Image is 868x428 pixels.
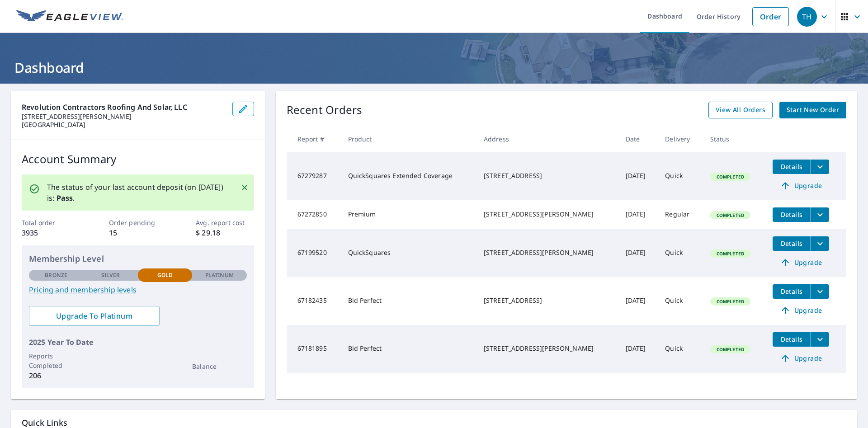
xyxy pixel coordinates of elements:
p: 206 [29,370,83,381]
button: Close [239,182,250,193]
p: Reports Completed [29,351,83,370]
b: Pass [57,193,73,203]
span: Details [778,335,805,343]
th: Delivery [658,126,703,152]
button: filesDropdownBtn-67181895 [811,332,829,347]
th: Address [476,126,618,152]
span: Completed [711,174,750,180]
th: Date [618,126,658,152]
button: filesDropdownBtn-67199520 [811,236,829,251]
td: 67279287 [287,152,341,200]
button: detailsBtn-67279287 [773,160,811,174]
a: Upgrade [773,303,829,318]
td: 67272850 [287,200,341,229]
p: Recent Orders [287,102,363,118]
a: Upgrade To Platinum [29,306,160,326]
span: Completed [711,346,750,353]
td: QuickSquares Extended Coverage [341,152,476,200]
p: Avg. report cost [196,218,254,227]
p: Balance [192,362,246,371]
span: Upgrade To Platinum [36,311,152,321]
div: [STREET_ADDRESS][PERSON_NAME] [484,344,611,353]
p: 3935 [22,227,80,238]
div: [STREET_ADDRESS][PERSON_NAME] [484,248,611,257]
p: Platinum [205,271,234,279]
td: Bid Perfect [341,277,476,325]
p: Bronze [45,271,67,279]
p: Account Summary [22,151,254,167]
p: Membership Level [29,253,247,265]
p: 15 [109,227,167,238]
p: [GEOGRAPHIC_DATA] [22,121,225,129]
div: TH [797,7,817,27]
th: Report # [287,126,341,152]
td: Bid Perfect [341,325,476,373]
td: Quick [658,325,703,373]
div: [STREET_ADDRESS] [484,296,611,305]
p: [STREET_ADDRESS][PERSON_NAME] [22,113,225,121]
span: Details [778,239,805,248]
td: 67182435 [287,277,341,325]
span: Upgrade [778,180,824,191]
button: detailsBtn-67182435 [773,284,811,299]
td: [DATE] [618,325,658,373]
h1: Dashboard [11,58,857,77]
a: Start New Order [779,102,846,118]
th: Product [341,126,476,152]
a: Order [752,7,789,26]
p: The status of your last account deposit (on [DATE]) is: . [47,182,230,203]
button: filesDropdownBtn-67279287 [811,160,829,174]
div: [STREET_ADDRESS] [484,171,611,180]
span: Completed [711,298,750,305]
p: Revolution Contractors Roofing and Solar, LLC [22,102,225,113]
td: [DATE] [618,152,658,200]
p: Gold [157,271,173,279]
span: Upgrade [778,257,824,268]
p: Order pending [109,218,167,227]
td: Quick [658,229,703,277]
button: filesDropdownBtn-67272850 [811,207,829,222]
span: Details [778,210,805,219]
span: Completed [711,250,750,257]
td: 67181895 [287,325,341,373]
a: Upgrade [773,255,829,270]
p: $ 29.18 [196,227,254,238]
span: Upgrade [778,353,824,364]
p: Silver [101,271,120,279]
a: Upgrade [773,179,829,193]
button: detailsBtn-67181895 [773,332,811,347]
td: Regular [658,200,703,229]
span: Completed [711,212,750,218]
div: [STREET_ADDRESS][PERSON_NAME] [484,210,611,219]
a: View All Orders [708,102,773,118]
a: Pricing and membership levels [29,284,247,295]
td: Quick [658,277,703,325]
p: Total order [22,218,80,227]
th: Status [703,126,765,152]
td: [DATE] [618,277,658,325]
td: [DATE] [618,200,658,229]
td: QuickSquares [341,229,476,277]
td: Premium [341,200,476,229]
span: Upgrade [778,305,824,316]
button: filesDropdownBtn-67182435 [811,284,829,299]
td: [DATE] [618,229,658,277]
span: View All Orders [716,104,765,116]
td: 67199520 [287,229,341,277]
p: 2025 Year To Date [29,337,247,348]
span: Details [778,287,805,296]
img: EV Logo [16,10,123,24]
button: detailsBtn-67272850 [773,207,811,222]
span: Details [778,162,805,171]
a: Upgrade [773,351,829,366]
td: Quick [658,152,703,200]
button: detailsBtn-67199520 [773,236,811,251]
span: Start New Order [787,104,839,116]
